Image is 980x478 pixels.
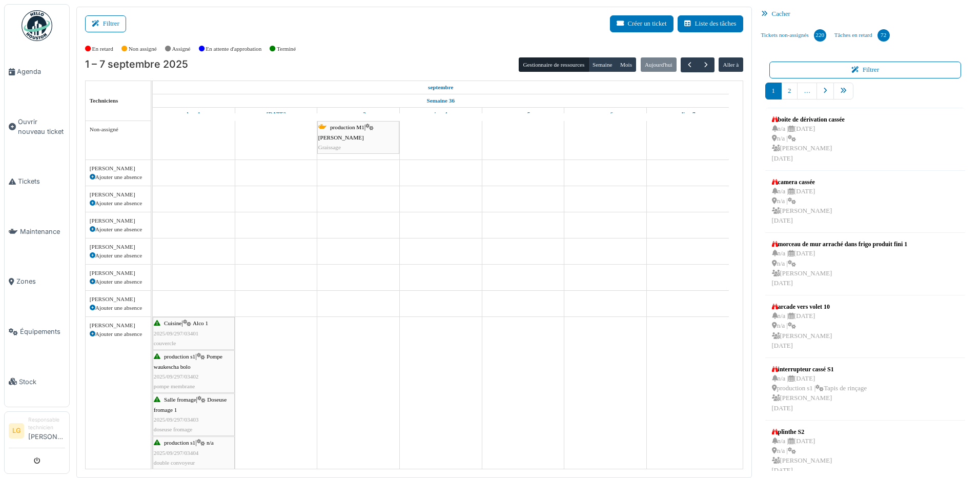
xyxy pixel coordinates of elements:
[425,81,456,94] a: 1 septembre 2025
[769,300,835,353] a: arcade vers volet 10 n/a |[DATE] n/a | [PERSON_NAME][DATE]
[164,440,195,446] span: production s1
[164,396,196,403] span: Salle fromage
[318,134,364,141] span: [PERSON_NAME]
[519,57,588,72] button: Gestionnaire de ressources
[154,426,193,432] span: doseuse fromage
[5,207,69,257] a: Maintenance
[129,45,157,53] label: Non assigné
[90,225,147,234] div: Ajouter une absence
[5,256,69,307] a: Zones
[154,450,199,456] span: 2025/09/297/03404
[85,15,126,32] button: Filtrer
[772,187,832,226] div: n/a | [DATE] n/a | [PERSON_NAME] [DATE]
[154,396,227,412] span: Doseuse fromage 1
[772,365,867,374] div: interrupteur cassé S1
[277,45,296,53] label: Terminé
[154,352,234,391] div: |
[18,176,65,186] span: Tickets
[318,123,398,152] div: |
[28,416,65,446] li: [PERSON_NAME]
[681,57,698,72] button: Précédent
[154,438,234,468] div: |
[769,112,847,166] a: boite de dérivation cassée n/a |[DATE] n/a | [PERSON_NAME][DATE]
[513,108,533,121] a: 5 septembre 2025
[830,22,894,49] a: Tâches en retard
[641,57,677,72] button: Aujourd'hui
[90,216,147,225] div: [PERSON_NAME]
[28,416,65,432] div: Responsable technicien
[424,94,457,107] a: Semaine 36
[164,353,195,360] span: production s1
[772,436,832,476] div: n/a | [DATE] n/a | [PERSON_NAME] [DATE]
[5,47,69,97] a: Agenda
[206,45,261,53] label: En attente d'approbation
[769,237,910,291] a: morceau de mur arraché dans frigo produit fini 1 n/a |[DATE] n/a | [PERSON_NAME][DATE]
[772,374,867,413] div: n/a | [DATE] production s1 | Tapis de rinçage [PERSON_NAME] [DATE]
[20,227,65,236] span: Maintenance
[5,307,69,357] a: Équipements
[772,302,832,311] div: arcade vers volet 10
[877,29,890,42] div: 72
[154,353,222,369] span: Pompe waukescha bolo
[154,373,199,380] span: 2025/09/297/03402
[769,362,869,416] a: interrupteur cassé S1 n/a |[DATE] production s1 |Tapis de rinçage [PERSON_NAME][DATE]
[16,276,65,286] span: Zones
[5,97,69,157] a: Ouvrir nouveau ticket
[164,320,181,326] span: Cuisine
[154,416,199,423] span: 2025/09/297/03403
[698,57,714,72] button: Suivant
[184,108,203,121] a: 1 septembre 2025
[588,57,617,72] button: Semaine
[90,304,147,312] div: Ajouter une absence
[90,330,147,338] div: Ajouter une absence
[757,22,830,49] a: Tickets non-assignés
[318,144,341,150] span: Graissage
[814,29,826,42] div: 220
[757,7,974,22] div: Cacher
[172,45,191,53] label: Assigné
[772,311,832,351] div: n/a | [DATE] n/a | [PERSON_NAME] [DATE]
[193,320,208,326] span: Alco 1
[9,423,24,439] li: LG
[90,321,147,330] div: [PERSON_NAME]
[772,240,908,249] div: morceau de mur arraché dans frigo produit fini 1
[90,125,147,134] div: Non-assigné
[678,108,698,121] a: 7 septembre 2025
[154,383,195,389] span: pompe membrane
[154,340,176,346] span: couvercle
[595,108,616,121] a: 6 septembre 2025
[154,460,195,466] span: double convoyeur
[797,83,817,99] a: …
[90,199,147,208] div: Ajouter une absence
[769,62,962,78] button: Filtrer
[772,249,908,288] div: n/a | [DATE] n/a | [PERSON_NAME] [DATE]
[781,83,798,99] a: 2
[17,67,65,76] span: Agenda
[90,97,118,104] span: Techniciens
[85,58,188,71] h2: 1 – 7 septembre 2025
[90,251,147,260] div: Ajouter une absence
[432,108,450,121] a: 4 septembre 2025
[5,156,69,207] a: Tickets
[90,243,147,251] div: [PERSON_NAME]
[207,440,214,446] span: n/a
[719,57,743,72] button: Aller à
[90,164,147,173] div: [PERSON_NAME]
[772,427,832,436] div: plinthe S2
[20,327,65,336] span: Équipements
[772,177,832,187] div: camera cassée
[616,57,637,72] button: Mois
[610,15,673,32] button: Créer un ticket
[678,15,743,32] button: Liste des tâches
[330,124,364,130] span: production M1
[264,108,289,121] a: 2 septembre 2025
[18,117,65,136] span: Ouvrir nouveau ticket
[92,45,113,53] label: En retard
[154,395,234,434] div: |
[772,115,845,124] div: boite de dérivation cassée
[90,269,147,277] div: [PERSON_NAME]
[769,175,835,229] a: camera cassée n/a |[DATE] n/a | [PERSON_NAME][DATE]
[765,83,966,108] nav: pager
[154,330,199,336] span: 2025/09/297/03401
